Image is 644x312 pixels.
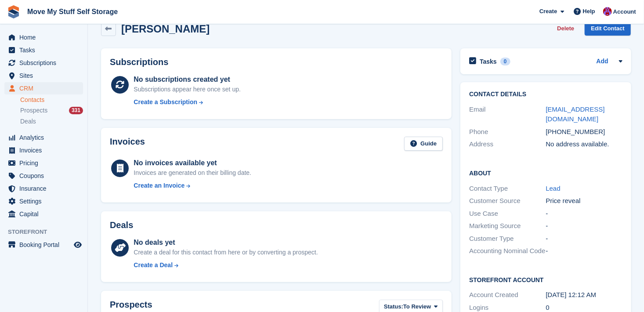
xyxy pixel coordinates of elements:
[4,69,83,82] a: menu
[613,7,636,16] span: Account
[8,228,87,236] span: Storefront
[480,58,497,65] h2: Tasks
[546,127,622,137] div: [PHONE_NUMBER]
[7,5,20,18] img: stora-icon-8386f47178a22dfd0bd8f6a31ec36ba5ce8667c1dd55bd0f319d3a0aa187defe.svg
[19,182,72,195] span: Insurance
[19,170,72,182] span: Coupons
[469,275,622,284] h2: Storefront Account
[546,139,622,149] div: No address available.
[134,98,197,107] div: Create a Subscription
[4,182,83,195] a: menu
[134,85,241,94] div: Subscriptions appear here once set up.
[554,21,578,36] button: Delete
[469,234,546,244] div: Customer Type
[19,208,72,220] span: Capital
[4,195,83,207] a: menu
[603,7,612,16] img: Carrie Machin
[20,106,83,115] a: Prospects 331
[134,98,241,107] a: Create a Subscription
[134,248,318,257] div: Create a deal for this contact from here or by converting a prospect.
[597,57,608,67] a: Add
[4,131,83,144] a: menu
[4,82,83,94] a: menu
[469,91,622,98] h2: Contact Details
[134,181,185,190] div: Create an Invoice
[546,105,605,123] a: [EMAIL_ADDRESS][DOMAIN_NAME]
[585,21,631,36] a: Edit Contact
[546,246,622,256] div: -
[469,168,622,177] h2: About
[546,196,622,206] div: Price reveal
[20,117,36,126] span: Deals
[69,107,83,114] div: 331
[546,221,622,231] div: -
[20,117,83,126] a: Deals
[4,239,83,251] a: menu
[4,208,83,220] a: menu
[469,184,546,194] div: Contact Type
[19,44,72,56] span: Tasks
[19,57,72,69] span: Subscriptions
[546,185,561,192] a: Lead
[110,57,443,67] h2: Subscriptions
[19,144,72,156] span: Invoices
[539,7,557,16] span: Create
[134,261,173,270] div: Create a Deal
[469,209,546,219] div: Use Case
[20,106,47,115] span: Prospects
[469,246,546,256] div: Accounting Nominal Code
[500,58,510,65] div: 0
[469,127,546,137] div: Phone
[546,290,622,300] div: [DATE] 12:12 AM
[110,220,133,230] h2: Deals
[384,302,403,311] span: Status:
[4,144,83,156] a: menu
[4,44,83,56] a: menu
[24,4,121,19] a: Move My Stuff Self Storage
[19,82,72,94] span: CRM
[469,290,546,300] div: Account Created
[134,261,318,270] a: Create a Deal
[134,181,251,190] a: Create an Invoice
[583,7,595,16] span: Help
[4,57,83,69] a: menu
[469,221,546,231] div: Marketing Source
[121,23,210,35] h2: [PERSON_NAME]
[469,139,546,149] div: Address
[546,209,622,219] div: -
[134,74,241,85] div: No subscriptions created yet
[469,105,546,124] div: Email
[19,31,72,44] span: Home
[134,158,251,168] div: No invoices available yet
[19,239,72,251] span: Booking Portal
[469,196,546,206] div: Customer Source
[19,69,72,82] span: Sites
[4,170,83,182] a: menu
[134,237,318,248] div: No deals yet
[4,31,83,44] a: menu
[403,302,431,311] span: To Review
[19,195,72,207] span: Settings
[110,137,145,151] h2: Invoices
[546,234,622,244] div: -
[72,239,83,250] a: Preview store
[404,137,443,151] a: Guide
[20,96,83,104] a: Contacts
[19,157,72,169] span: Pricing
[4,157,83,169] a: menu
[134,168,251,178] div: Invoices are generated on their billing date.
[19,131,72,144] span: Analytics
